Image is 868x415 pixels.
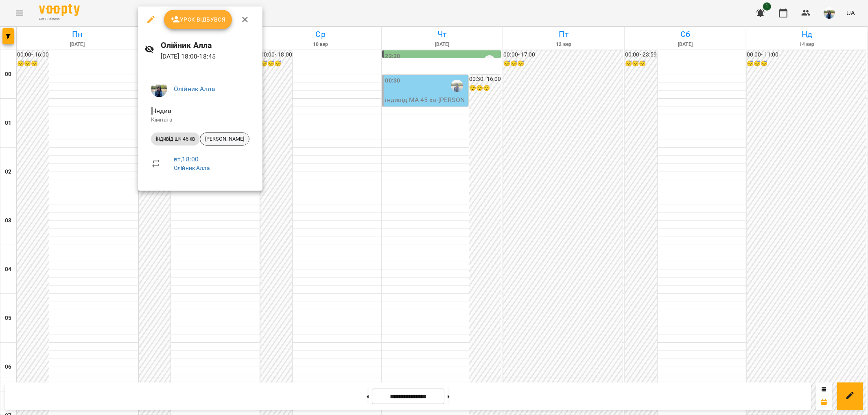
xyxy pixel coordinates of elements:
a: Олійник Алла [174,165,210,171]
div: [PERSON_NAME] [200,133,249,146]
span: - Індив [151,107,173,115]
button: Урок відбувся [164,10,232,29]
p: [DATE] 18:00 - 18:45 [161,52,256,61]
span: [PERSON_NAME] [200,135,249,143]
h6: Олійник Алла [161,39,256,52]
a: вт , 18:00 [174,155,199,163]
span: індивід шч 45 хв [151,135,200,143]
a: Олійник Алла [174,85,215,93]
p: Кімната [151,116,249,124]
span: Урок відбувся [171,15,226,24]
img: 79bf113477beb734b35379532aeced2e.jpg [151,81,167,97]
